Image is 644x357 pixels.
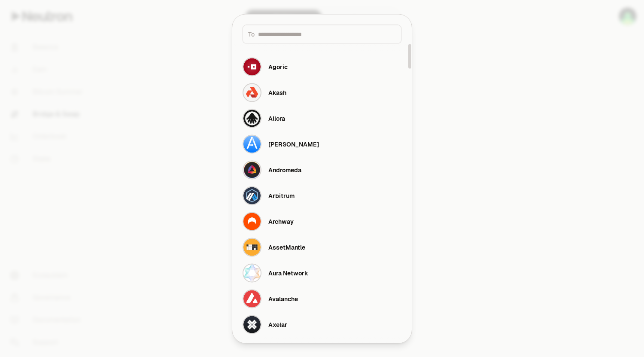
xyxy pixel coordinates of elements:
[243,161,261,178] img: Andromeda Logo
[237,54,407,79] button: Agoric LogoAgoric
[268,269,308,277] div: Aura Network
[248,30,255,38] span: To
[268,243,305,251] div: AssetMantle
[237,260,407,286] button: Aura Network LogoAura Network
[243,84,261,101] img: Akash Logo
[268,140,319,148] div: [PERSON_NAME]
[243,58,261,75] img: Agoric Logo
[243,187,261,204] img: Arbitrum Logo
[237,131,407,157] button: Althea Logo[PERSON_NAME]
[243,290,261,307] img: Avalanche Logo
[268,191,295,200] div: Arbitrum
[237,286,407,311] button: Avalanche LogoAvalanche
[237,157,407,183] button: Andromeda LogoAndromeda
[237,234,407,260] button: AssetMantle LogoAssetMantle
[243,264,261,281] img: Aura Network Logo
[268,320,287,329] div: Axelar
[268,217,294,226] div: Archway
[243,135,261,153] img: Althea Logo
[237,105,407,131] button: Allora LogoAllora
[237,79,407,105] button: Akash LogoAkash
[237,183,407,208] button: Arbitrum LogoArbitrum
[268,62,288,71] div: Agoric
[268,88,286,97] div: Akash
[243,316,261,333] img: Axelar Logo
[268,294,298,303] div: Avalanche
[237,311,407,337] button: Axelar LogoAxelar
[243,238,261,256] img: AssetMantle Logo
[243,110,261,127] img: Allora Logo
[243,213,261,230] img: Archway Logo
[268,165,301,174] div: Andromeda
[268,114,285,122] div: Allora
[237,208,407,234] button: Archway LogoArchway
